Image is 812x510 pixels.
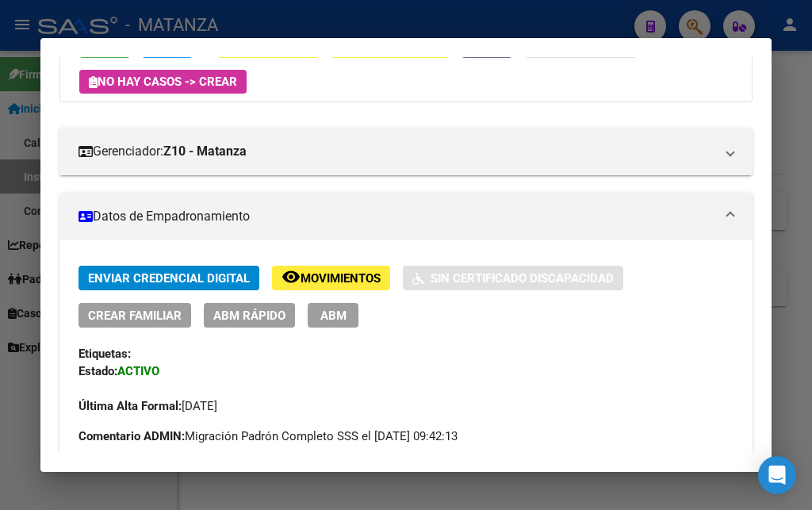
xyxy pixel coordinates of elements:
button: Enviar Credencial Digital [79,266,259,290]
span: Migración Padrón Completo SSS el [DATE] 09:42:13 [79,428,458,445]
mat-expansion-panel-header: Datos de Empadronamiento [59,193,753,240]
strong: Comentario ADMIN: [79,429,185,443]
button: Crear Familiar [79,303,191,328]
strong: Estado: [79,364,117,378]
span: No hay casos -> Crear [89,75,237,89]
div: Open Intercom Messenger [758,456,796,494]
mat-expansion-panel-header: Gerenciador:Z10 - Matanza [59,128,753,175]
strong: Etiquetas: [79,347,131,361]
span: ABM [320,309,347,323]
strong: Z10 - Matanza [163,142,247,161]
button: ABM Rápido [204,303,295,328]
span: [DATE] [79,399,217,413]
strong: ACTIVO [117,364,159,378]
button: Organismos Ext. [524,33,638,58]
span: Movimientos [301,271,381,286]
button: Sin Certificado Discapacidad [403,266,623,290]
mat-panel-title: Datos de Empadronamiento [79,207,714,226]
strong: Última Alta Formal: [79,399,182,413]
span: Sin Certificado Discapacidad [431,271,614,286]
button: Movimientos [272,266,390,290]
mat-panel-title: Gerenciador: [79,142,714,161]
button: No hay casos -> Crear [79,70,247,94]
span: ABM Rápido [213,309,285,323]
button: ABM [308,303,358,328]
mat-icon: remove_red_eye [282,267,301,286]
span: Enviar Credencial Digital [88,271,250,286]
span: Crear Familiar [88,309,182,323]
